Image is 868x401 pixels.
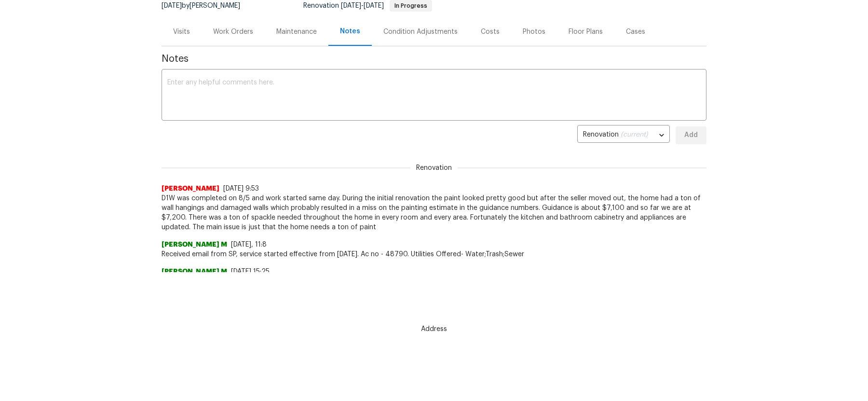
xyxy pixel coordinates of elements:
[162,249,706,259] span: Received email from SP, service started effective from [DATE]. Ac no - 48790. Utilities Offered- ...
[162,194,706,232] span: D1W was completed on 8/5 and work started same day. During the initial renovation the paint looke...
[577,124,670,147] div: Renovation (current)
[162,2,182,9] span: [DATE]
[410,163,458,173] span: Renovation
[223,185,259,192] span: [DATE] 9:53
[481,27,500,37] div: Costs
[213,27,253,37] div: Work Orders
[162,54,706,64] span: Notes
[341,2,384,9] span: -
[231,241,267,248] span: [DATE], 11:8
[364,2,384,9] span: [DATE]
[621,131,648,138] span: (current)
[523,27,545,37] div: Photos
[341,2,361,9] span: [DATE]
[626,27,645,37] div: Cases
[340,27,360,36] div: Notes
[231,268,270,275] span: [DATE] 15:25
[162,267,227,277] span: [PERSON_NAME] M
[162,184,219,194] span: [PERSON_NAME]
[276,27,317,37] div: Maintenance
[162,240,227,249] span: [PERSON_NAME] M
[569,27,603,37] div: Floor Plans
[173,27,190,37] div: Visits
[303,2,432,9] span: Renovation
[383,27,458,37] div: Condition Adjustments
[391,3,431,9] span: In Progress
